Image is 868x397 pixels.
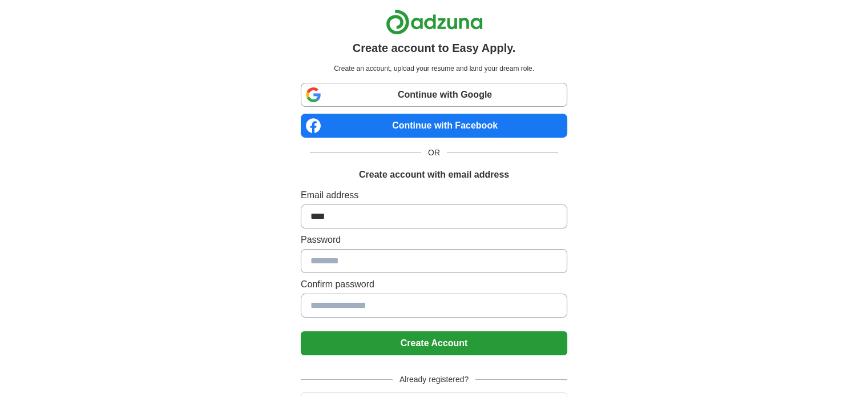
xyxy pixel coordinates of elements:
[386,9,483,35] img: Adzuna logo
[301,114,567,138] a: Continue with Facebook
[301,278,567,291] label: Confirm password
[393,374,475,386] span: Already registered?
[301,331,567,355] button: Create Account
[359,168,509,182] h1: Create account with email address
[301,83,567,107] a: Continue with Google
[301,189,567,202] label: Email address
[353,39,516,57] h1: Create account to Easy Apply.
[421,147,447,159] span: OR
[303,63,565,74] p: Create an account, upload your resume and land your dream role.
[301,233,567,247] label: Password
